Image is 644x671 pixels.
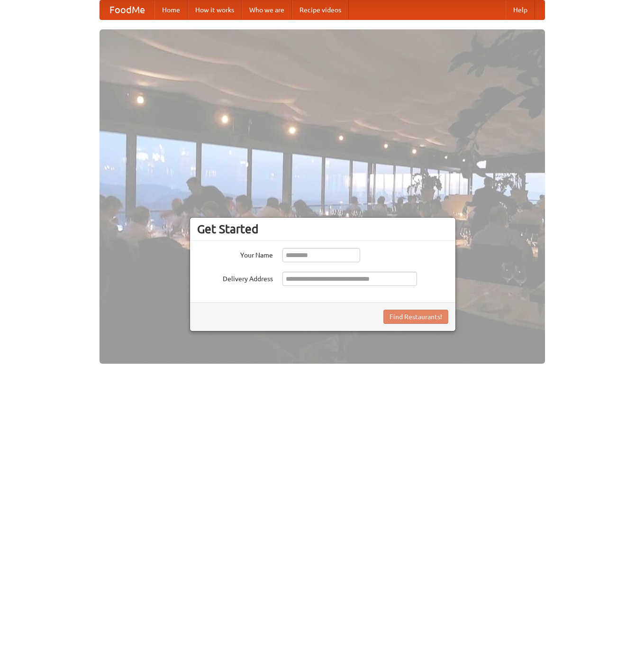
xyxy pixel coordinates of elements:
[197,248,273,260] label: Your Name
[242,0,292,19] a: Who we are
[154,0,188,19] a: Home
[100,0,154,19] a: FoodMe
[292,0,349,19] a: Recipe videos
[383,310,448,324] button: Find Restaurants!
[197,222,448,236] h3: Get Started
[506,0,535,19] a: Help
[197,272,273,284] label: Delivery Address
[188,0,242,19] a: How it works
